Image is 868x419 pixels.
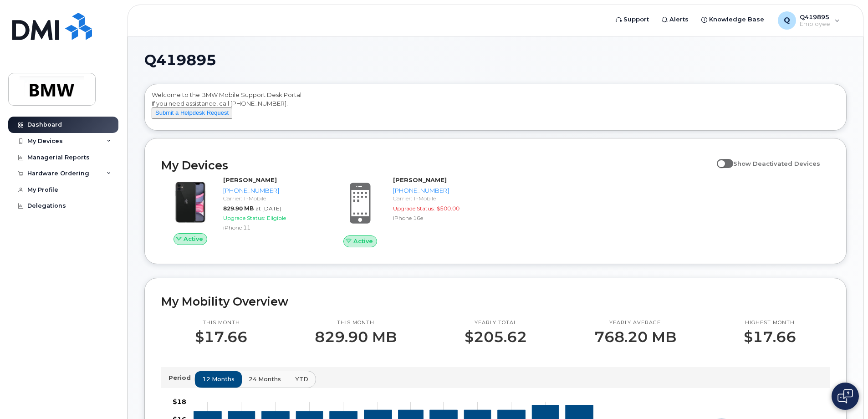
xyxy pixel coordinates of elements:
[184,235,203,243] span: Active
[161,158,712,172] h2: My Devices
[223,194,317,202] div: Carrier: T-Mobile
[315,329,397,345] p: 829.90 MB
[168,180,212,224] img: iPhone_11.jpg
[195,329,247,345] p: $17.66
[223,186,317,195] div: [PHONE_NUMBER]
[393,194,486,202] div: Carrier: T-Mobile
[267,215,286,221] span: Eligible
[152,109,232,116] a: Submit a Helpdesk Request
[331,176,490,247] a: Active[PERSON_NAME][PHONE_NUMBER]Carrier: T-MobileUpgrade Status:$500.00iPhone 16e
[173,398,186,406] tspan: $18
[161,295,830,308] h2: My Mobility Overview
[837,389,853,404] img: Open chat
[223,224,317,231] div: iPhone 11
[393,176,447,184] strong: [PERSON_NAME]
[144,53,216,67] span: Q419895
[195,319,247,327] p: This month
[594,319,676,327] p: Yearly average
[255,205,281,212] span: at [DATE]
[733,160,820,167] span: Show Deactivated Devices
[152,91,839,127] div: Welcome to the BMW Mobile Support Desk Portal If you need assistance, call [PHONE_NUMBER].
[437,205,460,212] span: $500.00
[295,375,308,383] span: YTD
[465,319,527,327] p: Yearly total
[161,176,320,245] a: Active[PERSON_NAME][PHONE_NUMBER]Carrier: T-Mobile829.90 MBat [DATE]Upgrade Status:EligibleiPhone 11
[223,215,265,221] span: Upgrade Status:
[594,329,676,345] p: 768.20 MB
[465,329,527,345] p: $205.62
[393,205,435,212] span: Upgrade Status:
[393,214,486,222] div: iPhone 16e
[717,155,724,162] input: Show Deactivated Devices
[315,319,397,327] p: This month
[744,329,796,345] p: $17.66
[168,373,194,382] p: Period
[249,375,281,383] span: 24 months
[393,186,486,195] div: [PHONE_NUMBER]
[152,107,232,119] button: Submit a Helpdesk Request
[353,237,373,245] span: Active
[223,176,277,184] strong: [PERSON_NAME]
[744,319,796,327] p: Highest month
[223,205,254,212] span: 829.90 MB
